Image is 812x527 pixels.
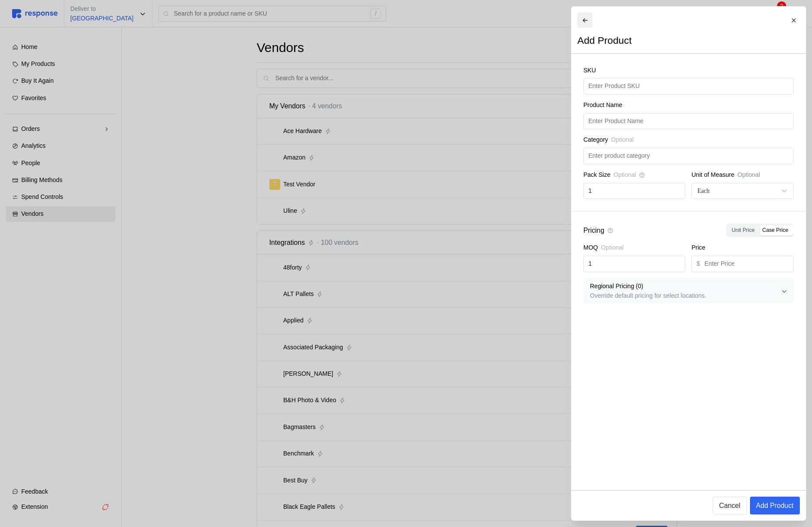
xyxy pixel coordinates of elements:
[588,183,680,199] input: Enter Pack Size
[704,256,789,272] input: Enter Price
[750,497,799,514] button: Add Product
[613,170,636,180] span: Optional
[590,282,781,291] p: Regional Pricing ( 0 )
[583,135,794,148] div: Category
[588,256,680,272] input: Enter MOQ
[588,78,789,94] input: Enter Product SKU
[588,114,789,129] input: Enter Product Name
[588,148,789,164] input: Enter product category
[590,291,781,301] p: Override default pricing for select locations.
[583,225,604,236] p: Pricing
[691,243,793,256] div: Price
[696,259,700,269] p: $
[583,101,794,113] div: Product Name
[712,497,747,514] button: Cancel
[691,170,734,180] p: Unit of Measure
[756,500,793,511] p: Add Product
[584,279,793,303] button: Regional Pricing (0)Override default pricing for select locations.
[762,227,788,233] span: Case Price
[737,170,760,180] p: Optional
[611,135,633,145] span: Optional
[583,243,685,256] div: MOQ
[577,34,632,47] h2: Add Product
[601,243,623,253] span: Optional
[719,500,740,511] p: Cancel
[583,66,794,78] div: SKU
[731,227,754,233] span: Unit Price
[583,170,685,183] div: Pack Size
